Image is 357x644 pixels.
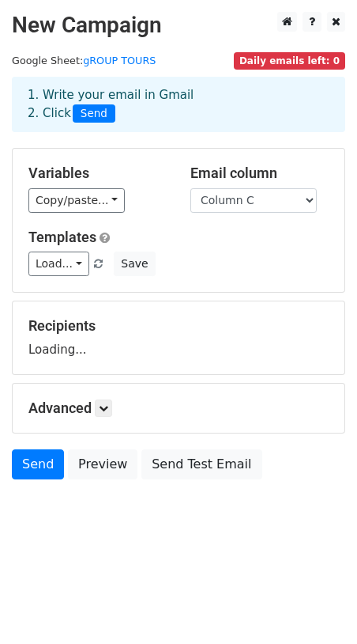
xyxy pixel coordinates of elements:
[28,229,96,245] a: Templates
[12,55,156,66] small: Google Sheet:
[190,165,329,182] h5: Email column
[12,12,345,39] h2: New Campaign
[28,317,329,335] h5: Recipients
[28,252,89,276] a: Load...
[28,317,329,358] div: Loading...
[12,449,64,479] a: Send
[16,86,341,123] div: 1. Write your email in Gmail 2. Click
[278,568,357,644] iframe: Chat Widget
[141,449,261,479] a: Send Test Email
[234,55,345,66] a: Daily emails left: 0
[28,400,329,417] h5: Advanced
[28,188,125,213] a: Copy/paste...
[83,55,156,66] a: gROUP TOURS
[28,165,167,182] h5: Variables
[73,104,115,123] span: Send
[68,449,137,479] a: Preview
[114,252,155,276] button: Save
[234,52,345,70] span: Daily emails left: 0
